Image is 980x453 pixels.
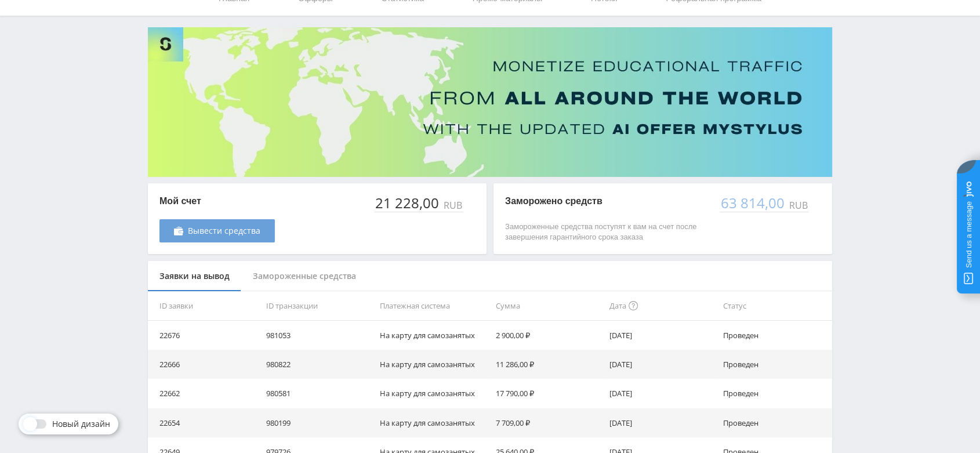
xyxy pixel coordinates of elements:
[605,379,718,408] td: [DATE]
[491,291,604,321] th: Сумма
[491,379,604,408] td: 17 790,00 ₽
[375,408,491,437] td: На карту для самозанятых
[262,408,375,437] td: 980199
[159,219,275,242] a: Вывести средства
[718,408,832,437] td: Проведен
[148,261,241,292] div: Заявки на вывод
[148,27,832,177] img: Banner
[262,379,375,408] td: 980581
[148,350,262,379] td: 22666
[718,321,832,350] td: Проведен
[374,195,441,211] div: 21 228,00
[375,350,491,379] td: На карту для самозанятых
[491,321,604,350] td: 2 900,00 ₽
[52,419,110,429] span: Новый дизайн
[787,200,809,211] div: RUB
[441,200,463,211] div: RUB
[605,408,718,437] td: [DATE]
[241,261,368,292] div: Замороженные средства
[188,226,260,235] span: Вывести средства
[262,350,375,379] td: 980822
[718,350,832,379] td: Проведен
[262,321,375,350] td: 981053
[505,222,708,242] p: Замороженные средства поступят к вам на счет после завершения гарантийного срока заказа
[375,321,491,350] td: На карту для самозанятых
[375,379,491,408] td: На карту для самозанятых
[605,350,718,379] td: [DATE]
[148,379,262,408] td: 22662
[605,321,718,350] td: [DATE]
[605,291,718,321] th: Дата
[718,379,832,408] td: Проведен
[262,291,375,321] th: ID транзакции
[505,195,708,208] p: Заморожено средств
[159,195,275,208] p: Мой счет
[148,321,262,350] td: 22676
[718,291,832,321] th: Статус
[148,291,262,321] th: ID заявки
[491,408,604,437] td: 7 709,00 ₽
[148,408,262,437] td: 22654
[720,195,787,211] div: 63 814,00
[375,291,491,321] th: Платежная система
[491,350,604,379] td: 11 286,00 ₽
